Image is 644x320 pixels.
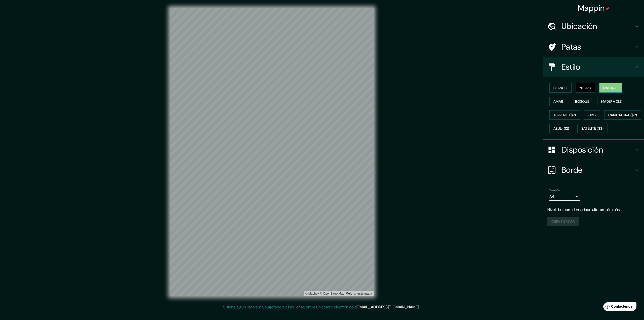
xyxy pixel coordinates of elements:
[604,110,641,120] button: Caricatura ($2)
[419,304,419,310] font: .
[561,165,583,175] font: Borde
[561,62,580,72] font: Estilo
[599,83,622,93] button: Natural
[543,37,644,57] div: Patas
[549,194,554,199] font: A4
[547,207,620,212] font: Nivel de zoom demasiado alto: amplíe más
[599,300,638,314] iframe: Lanzador de widgets de ayuda
[606,7,610,11] img: pin-icon.png
[549,193,580,201] div: A4
[608,113,637,117] font: Caricatura ($2)
[588,113,596,117] font: Gris
[320,292,344,295] font: © OpenStreetMap
[419,304,420,310] font: .
[543,140,644,160] div: Disposición
[561,21,597,31] font: Ubicación
[549,124,573,133] button: Azul ($2)
[553,86,568,90] font: Blanco
[601,99,622,104] font: Madera ($2)
[581,126,604,131] font: Satélite ($3)
[305,292,319,295] font: © Mapbox
[603,86,618,90] font: Natural
[576,83,595,93] button: Negro
[575,99,589,104] font: Bosque
[305,292,319,295] a: Mapbox
[320,292,344,295] a: Mapa de OpenStreet
[571,97,593,106] button: Bosque
[584,110,600,120] button: Gris
[561,42,581,52] font: Patas
[578,3,605,13] font: Mappin
[549,110,580,120] button: Terreno ($2)
[597,97,626,106] button: Madera ($2)
[580,86,591,90] font: Negro
[170,8,374,296] canvas: Mapa
[543,160,644,180] div: Borde
[549,83,572,93] button: Blanco
[549,97,567,106] button: Amar
[553,99,563,104] font: Amar
[356,304,419,310] a: [EMAIL_ADDRESS][DOMAIN_NAME]
[543,16,644,36] div: Ubicación
[553,113,576,117] font: Terreno ($2)
[543,57,644,77] div: Estilo
[577,124,608,133] button: Satélite ($3)
[346,292,372,295] font: Mejorar este mapa
[420,304,421,310] font: .
[346,292,372,295] a: Comentarios sobre el mapa
[553,126,569,131] font: Azul ($2)
[223,304,356,310] font: Si tiene algún problema, sugerencia o inquietud, envíe un correo electrónico a
[549,188,560,192] font: Tamaño
[561,145,603,155] font: Disposición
